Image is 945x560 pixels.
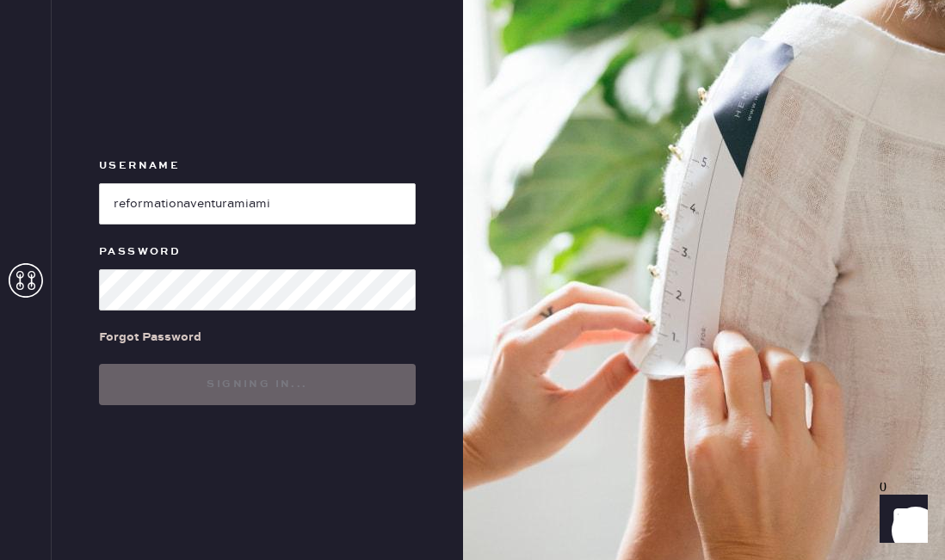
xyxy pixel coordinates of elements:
label: Username [99,156,416,176]
iframe: Front Chat [863,483,937,557]
button: Signing in... [99,364,416,405]
div: Forgot Password [99,328,201,347]
input: e.g. john@doe.com [99,183,416,225]
label: Password [99,242,416,262]
a: Forgot Password [99,311,201,364]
